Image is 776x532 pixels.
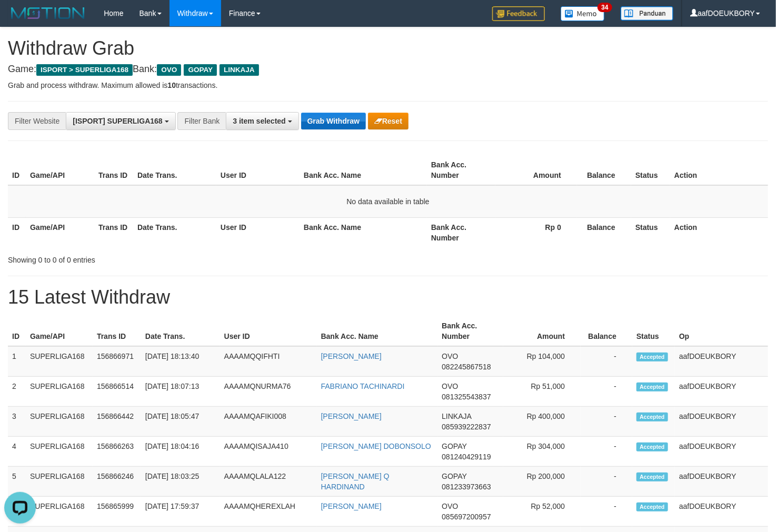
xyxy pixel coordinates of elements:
td: 1 [8,346,26,377]
td: 156866263 [93,437,141,467]
td: Rp 400,000 [503,407,581,437]
td: 156866514 [93,377,141,407]
td: No data available in table [8,185,768,218]
th: Date Trans. [133,155,216,185]
img: Feedback.jpg [492,6,545,21]
img: Button%20Memo.svg [561,6,605,21]
span: 34 [598,3,612,12]
img: MOTION_logo.png [8,5,88,21]
a: [PERSON_NAME] Q HARDINAND [321,472,390,491]
td: AAAAMQLALA122 [220,467,317,497]
td: Rp 51,000 [503,377,581,407]
th: Amount [503,316,581,346]
span: GOPAY [442,472,466,480]
div: Showing 0 to 0 of 0 entries [8,250,315,265]
td: 4 [8,437,26,467]
td: Rp 52,000 [503,497,581,527]
img: panduan.png [621,6,673,21]
td: [DATE] 18:07:13 [141,377,220,407]
h1: Withdraw Grab [8,38,768,59]
span: OVO [442,502,458,510]
span: [ISPORT] SUPERLIGA168 [73,117,162,125]
td: [DATE] 17:59:37 [141,497,220,527]
td: 5 [8,467,26,497]
td: 3 [8,407,26,437]
td: SUPERLIGA168 [26,497,93,527]
button: Grab Withdraw [301,113,366,129]
th: Balance [577,217,631,247]
th: Trans ID [94,155,133,185]
span: Copy 081233973663 to clipboard [442,483,491,491]
strong: 10 [167,81,176,89]
span: GOPAY [184,64,217,76]
th: Op [675,316,768,346]
th: ID [8,316,26,346]
td: aafDOEUKBORY [675,407,768,437]
h4: Game: Bank: [8,64,768,75]
td: - [581,497,632,527]
th: User ID [216,217,300,247]
p: Grab and process withdraw. Maximum allowed is transactions. [8,80,768,91]
td: SUPERLIGA168 [26,346,93,377]
span: Accepted [636,353,668,362]
span: ISPORT > SUPERLIGA168 [36,64,133,76]
span: Accepted [636,413,668,421]
th: Rp 0 [495,217,577,247]
td: aafDOEUKBORY [675,497,768,527]
td: aafDOEUKBORY [675,467,768,497]
th: Status [631,217,670,247]
a: [PERSON_NAME] [321,352,382,360]
td: aafDOEUKBORY [675,437,768,467]
td: [DATE] 18:03:25 [141,467,220,497]
td: AAAAMQNURMA76 [220,377,317,407]
td: [DATE] 18:05:47 [141,407,220,437]
span: Copy 081240429119 to clipboard [442,453,491,461]
th: Amount [495,155,577,185]
th: User ID [220,316,317,346]
td: AAAAMQQIFHTI [220,346,317,377]
span: OVO [442,382,458,390]
td: SUPERLIGA168 [26,437,93,467]
th: Status [631,155,670,185]
td: AAAAMQAFIKI008 [220,407,317,437]
th: Balance [577,155,631,185]
span: OVO [442,352,458,360]
span: Copy 082245867518 to clipboard [442,363,491,371]
a: FABRIANO TACHINARDI [321,382,405,390]
td: aafDOEUKBORY [675,377,768,407]
th: Game/API [26,316,93,346]
td: 156865999 [93,497,141,527]
th: Bank Acc. Name [300,155,427,185]
th: Trans ID [94,217,133,247]
th: Bank Acc. Name [317,316,438,346]
span: Accepted [636,473,668,481]
span: LINKAJA [220,64,259,76]
td: - [581,407,632,437]
td: 156866971 [93,346,141,377]
th: ID [8,155,26,185]
th: Date Trans. [141,316,220,346]
div: Filter Website [8,112,66,130]
td: 2 [8,377,26,407]
span: GOPAY [442,442,466,450]
td: aafDOEUKBORY [675,346,768,377]
td: - [581,346,632,377]
th: Status [632,316,675,346]
span: Copy 085939222837 to clipboard [442,423,491,431]
div: Filter Bank [177,112,226,130]
span: Accepted [636,383,668,392]
td: - [581,377,632,407]
a: [PERSON_NAME] DOBONSOLO [321,442,431,450]
td: 156866246 [93,467,141,497]
a: [PERSON_NAME] [321,502,382,510]
td: Rp 104,000 [503,346,581,377]
td: SUPERLIGA168 [26,377,93,407]
td: SUPERLIGA168 [26,407,93,437]
th: Balance [581,316,632,346]
a: [PERSON_NAME] [321,412,382,420]
th: Date Trans. [133,217,216,247]
th: Bank Acc. Name [300,217,427,247]
th: Bank Acc. Number [437,316,503,346]
span: OVO [157,64,181,76]
td: - [581,467,632,497]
